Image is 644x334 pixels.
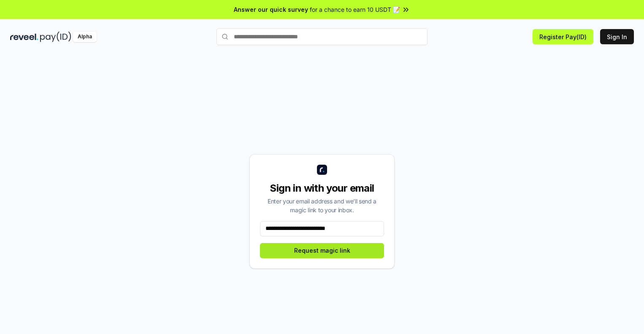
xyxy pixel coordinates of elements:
img: pay_id [40,32,71,42]
button: Sign In [600,29,634,44]
img: logo_small [317,165,327,175]
span: for a chance to earn 10 USDT 📝 [310,5,400,14]
img: reveel_dark [10,32,38,42]
button: Register Pay(ID) [533,29,593,44]
div: Alpha [73,32,97,42]
div: Sign in with your email [260,182,384,195]
div: Enter your email address and we’ll send a magic link to your inbox. [260,197,384,214]
button: Request magic link [260,243,384,258]
span: Answer our quick survey [234,5,308,14]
